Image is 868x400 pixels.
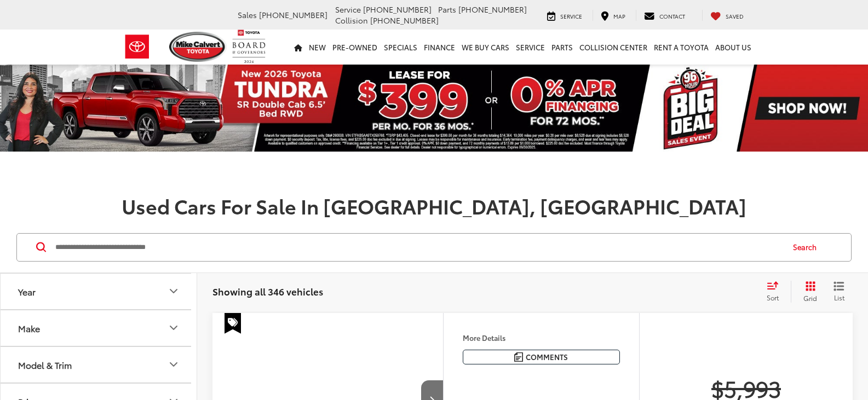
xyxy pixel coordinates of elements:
[560,12,582,20] span: Service
[463,334,620,341] h4: More Details
[526,352,568,362] span: Comments
[803,293,817,303] span: Grid
[1,310,198,346] button: MakeMake
[548,30,576,65] a: Parts
[463,350,620,364] button: Comments
[167,321,180,334] div: Make
[1,274,198,309] button: YearYear
[702,10,752,21] a: My Saved Vehicles
[18,286,36,297] div: Year
[783,234,832,261] button: Search
[539,10,590,21] a: Service
[238,9,257,20] span: Sales
[18,360,72,370] div: Model & Trim
[458,30,513,65] a: WE BUY CARS
[291,30,306,65] a: Home
[514,352,523,362] img: Comments
[54,234,783,260] input: Search by Make, Model, or Keyword
[329,30,381,65] a: Pre-Owned
[636,10,693,21] a: Contact
[225,313,241,334] span: Special
[613,12,625,20] span: Map
[767,293,779,302] span: Sort
[306,30,329,65] a: New
[438,4,456,15] span: Parts
[169,32,227,62] img: Mike Calvert Toyota
[761,281,791,303] button: Select sort value
[381,30,421,65] a: Specials
[335,15,368,26] span: Collision
[593,10,634,21] a: Map
[117,29,158,65] img: Toyota
[651,30,712,65] a: Rent a Toyota
[791,281,825,303] button: Grid View
[421,30,458,65] a: Finance
[18,323,40,333] div: Make
[825,281,853,303] button: List View
[167,358,180,371] div: Model & Trim
[576,30,651,65] a: Collision Center
[833,293,844,302] span: List
[458,4,527,15] span: [PHONE_NUMBER]
[259,9,327,20] span: [PHONE_NUMBER]
[363,4,432,15] span: [PHONE_NUMBER]
[726,12,744,20] span: Saved
[712,30,755,65] a: About Us
[167,285,180,298] div: Year
[513,30,548,65] a: Service
[1,347,198,382] button: Model & TrimModel & Trim
[659,12,685,20] span: Contact
[370,15,439,26] span: [PHONE_NUMBER]
[335,4,361,15] span: Service
[212,285,323,298] span: Showing all 346 vehicles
